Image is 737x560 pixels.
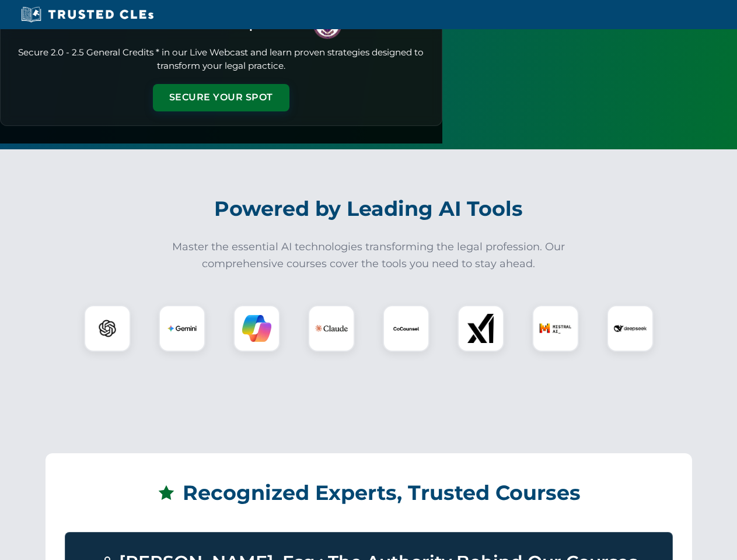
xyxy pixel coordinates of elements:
button: Secure Your Spot [153,84,289,111]
img: ChatGPT Logo [90,311,124,345]
img: Copilot Logo [242,314,271,343]
img: Gemini Logo [167,314,197,343]
img: Trusted CLEs [18,6,157,23]
img: CoCounsel Logo [392,314,421,343]
div: DeepSeek [607,305,654,352]
p: Secure 2.0 - 2.5 General Credits * in our Live Webcast and learn proven strategies designed to tr... [15,46,428,73]
img: DeepSeek Logo [614,312,647,345]
h2: Recognized Experts, Trusted Courses [65,473,673,513]
img: Mistral AI Logo [539,312,572,345]
div: ChatGPT [84,305,131,352]
div: Copilot [233,305,280,352]
div: Mistral AI [532,305,579,352]
p: Master the essential AI technologies transforming the legal profession. Our comprehensive courses... [165,239,573,272]
div: Gemini [159,305,205,352]
img: xAI Logo [466,314,495,343]
div: xAI [457,305,504,352]
div: Claude [308,305,355,352]
h2: Powered by Leading AI Tools [46,188,692,229]
div: CoCounsel [383,305,429,352]
img: Claude Logo [315,312,348,345]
